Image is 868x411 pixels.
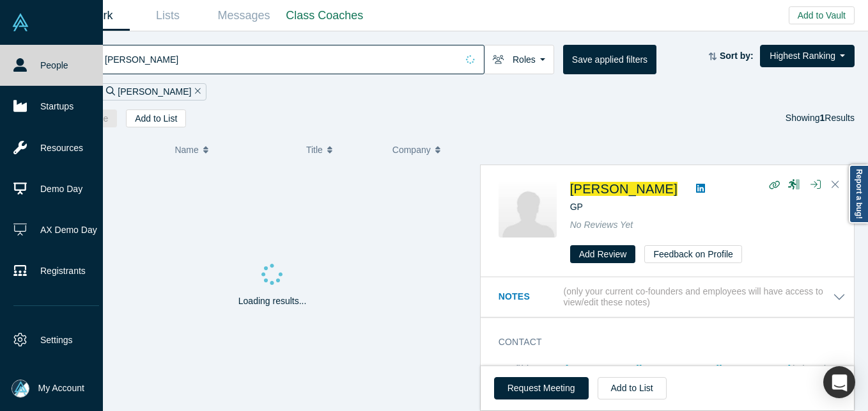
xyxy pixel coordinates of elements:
[849,165,868,223] a: Report a bug!
[126,109,186,127] button: Add to List
[174,136,198,163] span: Name
[598,377,667,399] button: Add to List
[191,85,201,99] button: Remove Filter
[820,113,855,123] span: Results
[499,362,566,403] dt: Email(s)
[570,220,633,230] span: No Reviews Yet
[282,1,368,31] a: Class Coaches
[392,136,431,163] span: Company
[174,136,293,163] button: Name
[760,45,855,67] button: Highest Ranking
[100,83,206,101] div: [PERSON_NAME]
[306,136,323,163] span: Title
[130,1,206,31] a: Lists
[392,136,465,163] button: Company
[570,182,678,196] a: [PERSON_NAME]
[499,179,557,238] img: Stephen Lee's Profile Image
[566,364,791,374] a: [PERSON_NAME][EMAIL_ADDRESS][DOMAIN_NAME]
[563,45,656,74] button: Save applied filters
[564,286,833,308] p: (only your current co-founders and employees will have access to view/edit these notes)
[789,6,855,24] button: Add to Vault
[570,202,583,212] span: GP
[206,1,282,31] a: Messages
[12,380,29,398] img: Mia Scott's Account
[484,45,554,74] button: Roles
[826,175,845,195] button: Close
[12,13,29,31] img: Alchemist Vault Logo
[566,362,846,389] dd: ,
[12,380,84,398] button: My Account
[720,51,754,61] strong: Sort by:
[306,136,379,163] button: Title
[499,335,828,349] h3: Contact
[499,290,561,303] h3: Notes
[38,382,84,395] span: My Account
[494,377,589,399] button: Request Meeting
[644,245,742,263] button: Feedback on Profile
[104,44,457,74] input: Search by name, title, company, summary, expertise, investment criteria or topics of focus
[791,364,826,374] span: (primary)
[499,286,846,308] button: Notes (only your current co-founders and employees will have access to view/edit these notes)
[238,294,307,308] p: Loading results...
[570,245,636,263] button: Add Review
[820,113,825,123] strong: 1
[786,109,855,127] div: Showing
